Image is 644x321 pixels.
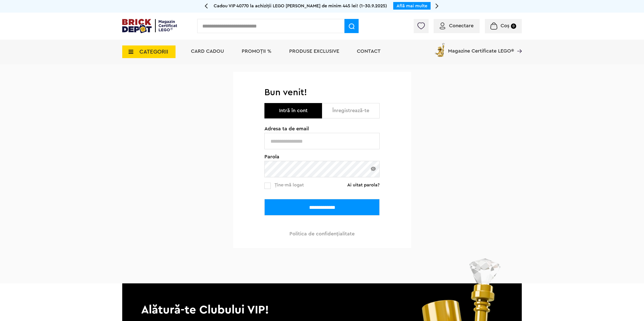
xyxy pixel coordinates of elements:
a: Ai uitat parola? [347,182,380,187]
button: Intră în cont [264,103,322,118]
span: Magazine Certificate LEGO® [448,42,514,54]
small: 0 [511,23,516,29]
a: Conectare [440,23,474,28]
span: Cadou VIP 40770 la achiziții LEGO [PERSON_NAME] de minim 445 lei! (1-30.9.2025) [214,4,387,8]
a: PROMOȚII % [242,49,271,54]
p: Alătură-te Clubului VIP! [122,283,522,318]
h1: Bun venit! [264,87,380,98]
span: Coș [501,23,509,28]
span: Adresa ta de email [264,126,380,131]
a: Politica de confidenţialitate [289,231,355,236]
span: Ține-mă logat [275,183,304,187]
a: Card Cadou [191,49,224,54]
a: Contact [357,49,381,54]
span: CATEGORII [139,49,168,55]
span: Parola [264,154,380,159]
a: Magazine Certificate LEGO® [514,42,522,47]
a: Află mai multe [397,4,427,8]
button: Înregistrează-te [322,103,380,118]
a: Produse exclusive [289,49,339,54]
span: Conectare [449,23,474,28]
